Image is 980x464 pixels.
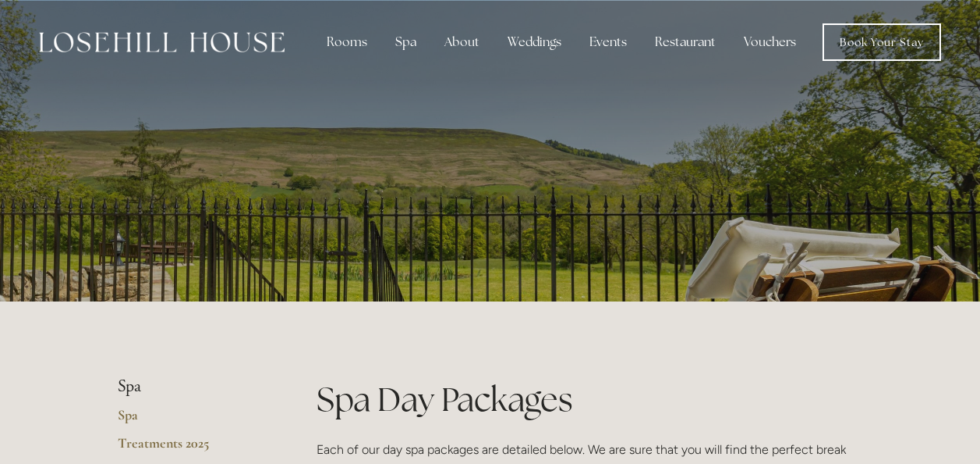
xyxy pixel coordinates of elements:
div: About [432,27,492,58]
h1: Spa Day Packages [317,377,863,423]
img: Losehill House [39,32,285,52]
div: Rooms [314,27,380,58]
a: Book Your Stay [823,23,941,61]
div: Spa [383,27,429,58]
a: Spa [118,406,267,434]
div: Weddings [495,27,574,58]
div: Events [577,27,639,58]
a: Vouchers [731,27,808,58]
a: Treatments 2025 [118,434,267,462]
li: Spa [118,377,267,397]
div: Restaurant [642,27,728,58]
